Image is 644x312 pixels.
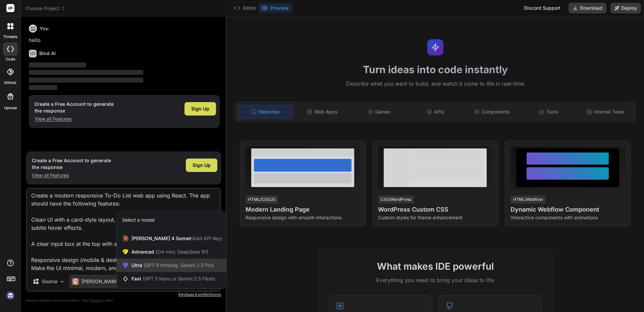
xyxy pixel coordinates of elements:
[143,276,215,281] span: (GPT 5 Nano or Gemini 2.5 Flash)
[122,217,155,223] div: Select a model
[191,235,222,241] span: (Add API Key)
[131,249,208,255] span: Advanced
[4,105,17,111] label: Upload
[131,262,214,269] span: Ultra
[142,262,214,268] span: (GPT-5 thinking, Gemini 2.5 Pro)
[154,249,208,255] span: (O4-mini, DeepSeek R1)
[6,56,15,62] label: code
[5,290,16,301] img: signin
[131,275,215,282] span: Fast
[131,235,222,242] span: [PERSON_NAME] 4 Sonnet
[3,34,17,40] label: threads
[4,80,16,86] label: GitHub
